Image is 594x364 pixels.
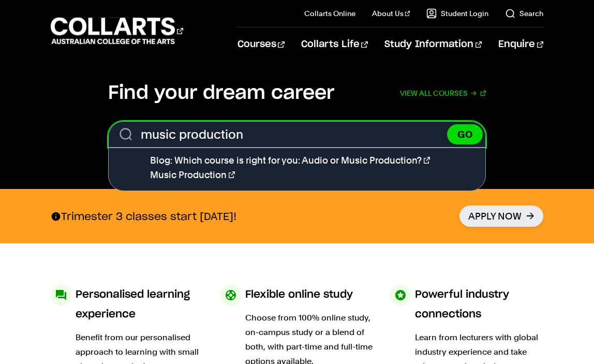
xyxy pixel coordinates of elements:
[150,169,235,180] a: Music Production
[426,8,488,19] a: Student Login
[447,124,483,144] button: GO
[400,82,486,105] a: View all courses
[245,285,353,304] h3: Flexible online study
[51,16,183,46] div: Go to homepage
[51,210,236,223] p: Trimester 3 classes start [DATE]!
[301,27,368,62] a: Collarts Life
[459,206,543,227] a: Apply Now
[108,82,334,105] h2: Find your dream career
[150,155,430,166] a: Blog: Which course is right for you: Audio or Music Production?
[304,8,355,19] a: Collarts Online
[415,285,543,324] h3: Powerful industry connections
[108,121,486,148] input: Search for a course
[76,285,204,324] h3: Personalised learning experience
[108,121,486,148] form: Search
[498,27,543,62] a: Enquire
[372,8,410,19] a: About Us
[384,27,482,62] a: Study Information
[237,27,285,62] a: Courses
[505,8,543,19] a: Search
